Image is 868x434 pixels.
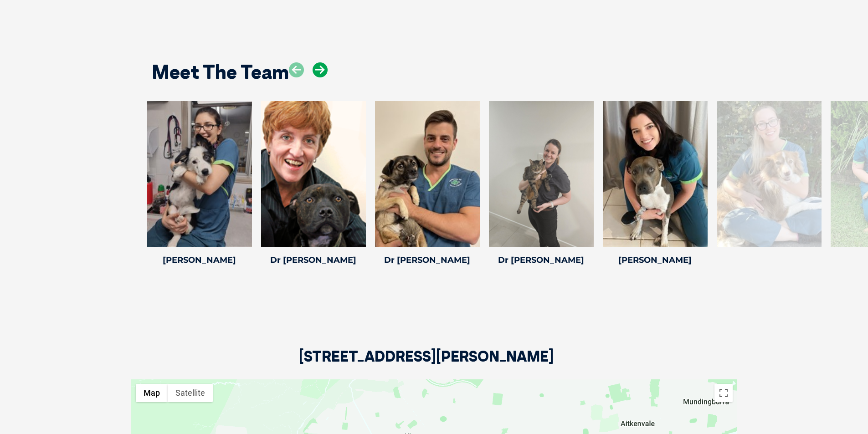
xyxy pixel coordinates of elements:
h4: [PERSON_NAME] [603,256,708,264]
button: Show street map [136,384,168,402]
button: Search [850,41,859,51]
h4: Dr [PERSON_NAME] [489,256,594,264]
h4: Dr [PERSON_NAME] [375,256,480,264]
h2: Meet The Team [152,62,289,82]
h4: Dr [PERSON_NAME] [261,256,366,264]
button: Toggle fullscreen view [714,384,733,402]
button: Show satellite imagery [168,384,213,402]
h4: [PERSON_NAME] [147,256,252,264]
h2: [STREET_ADDRESS][PERSON_NAME] [299,349,554,379]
